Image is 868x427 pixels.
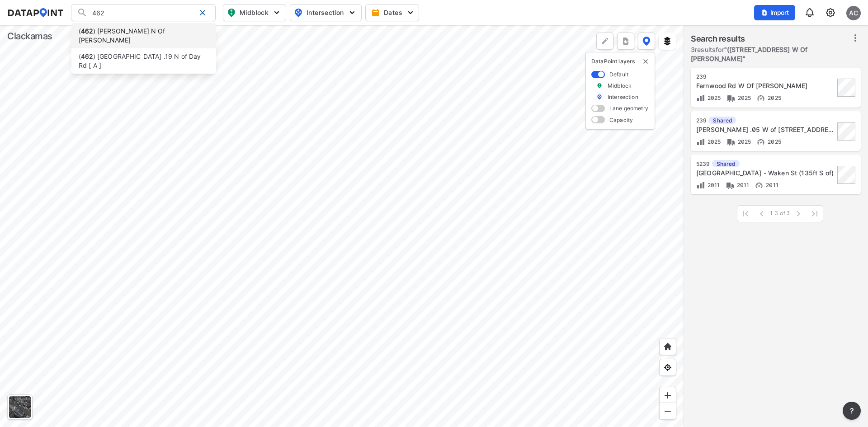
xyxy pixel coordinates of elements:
div: Fernwood Rd W Of Callahan [696,81,835,90]
img: 5YPKRKmlfpI5mqlR8AD95paCi+0kK1fRFDJSaMmawlwaeJcJwk9O2fotCW5ve9gAAAAASUVORK5CYII= [272,8,281,17]
a: Import [754,8,799,17]
span: 2025 [705,94,721,101]
img: Volume count [696,137,705,146]
img: Vehicle speed [756,137,765,146]
img: data-point-layers.37681fc9.svg [642,37,651,46]
span: 2025 [705,138,721,145]
div: View my location [659,359,676,376]
label: Intersection [608,93,638,101]
img: map_pin_int.54838e6b.svg [293,7,304,18]
button: more [843,402,861,420]
div: 5239 [696,160,835,168]
img: zeq5HYn9AnE9l6UmnFLPAAAAAElFTkSuQmCC [663,363,672,372]
img: MAAAAAElFTkSuQmCC [663,407,672,416]
button: Midblock [223,4,286,21]
img: Volume count [696,94,705,103]
img: Vehicle class [726,94,736,103]
label: 3 results for [691,45,850,63]
span: 2011 [764,182,778,188]
img: Vehicle class [726,181,735,190]
strong: 462 [81,27,93,35]
span: Last Page [807,206,823,222]
span: Dates [373,8,413,17]
img: +Dz8AAAAASUVORK5CYII= [600,37,609,46]
img: Vehicle speed [756,94,765,103]
img: map_pin_mid.602f9df1.svg [226,7,237,18]
div: Clackamas [7,30,52,42]
img: marker_Midblock.5ba75e30.svg [596,82,603,89]
span: 2025 [765,138,781,145]
button: External layers [659,33,676,50]
span: 2025 [736,94,751,101]
button: Import [754,5,795,20]
div: 178th Ave - Waken St (135ft S of) [696,169,835,178]
strong: 462 [81,52,93,60]
label: Default [609,70,628,78]
span: " ([STREET_ADDRESS] W Of [PERSON_NAME] " [691,46,807,62]
img: Volume count [696,181,705,190]
p: DataPoint layers [591,58,649,65]
img: dataPointLogo.9353c09d.svg [7,8,64,17]
div: 239 [696,73,835,80]
span: ? [848,405,855,416]
img: calendar-gold.39a51dde.svg [371,8,380,17]
div: 239 [696,117,835,124]
span: Intersection [294,7,356,18]
span: 2011 [705,182,720,188]
span: Next Page [790,206,807,222]
div: Toggle basemap [7,394,33,420]
div: Polygon tool [596,33,613,50]
button: Dates [365,4,419,21]
li: ( ) [GEOGRAPHIC_DATA] .19 N of Day Rd [ A ] [71,48,216,74]
div: Clear search [195,5,210,20]
span: Midblock [227,7,280,18]
img: xqJnZQTG2JQi0x5lvmkeSNbbgIiQD62bqHG8IfrOzanD0FsRdYrij6fAAAAAElFTkSuQmCC [621,37,630,46]
div: AC [846,6,861,20]
button: delete [642,58,649,65]
div: Home [659,338,676,355]
label: Search results [691,33,850,45]
span: 2025 [736,138,751,145]
img: Vehicle speed [755,181,764,190]
span: 2011 [735,182,750,188]
label: Capacity [609,116,633,124]
div: Zoom in [659,387,676,404]
img: file_add.62c1e8a2.svg [761,9,768,16]
label: Midblock [608,82,632,89]
img: 5YPKRKmlfpI5mqlR8AD95paCi+0kK1fRFDJSaMmawlwaeJcJwk9O2fotCW5ve9gAAAAASUVORK5CYII= [406,8,415,17]
img: Vehicle class [726,137,736,146]
li: ( ) [PERSON_NAME] N Of [PERSON_NAME] [71,23,216,48]
img: layers.ee07997e.svg [663,37,672,46]
div: Walker Rd .05 W of 123rd Ave [ A ] [696,125,835,134]
span: 2025 [765,94,781,101]
input: Search [88,5,195,20]
img: close-external-leyer.3061a1c7.svg [642,58,649,65]
img: 8A77J+mXikMhHQAAAAASUVORK5CYII= [804,7,815,18]
img: marker_Intersection.6861001b.svg [596,93,603,101]
span: Previous Page [754,206,770,222]
img: 5YPKRKmlfpI5mqlR8AD95paCi+0kK1fRFDJSaMmawlwaeJcJwk9O2fotCW5ve9gAAAAASUVORK5CYII= [348,8,357,17]
label: Lane geometry [609,104,648,112]
button: Intersection [290,4,362,21]
span: Import [759,8,790,17]
img: +XpAUvaXAN7GudzAAAAAElFTkSuQmCC [663,342,672,351]
span: First Page [737,206,754,222]
img: cids17cp3yIFEOpj3V8A9qJSH103uA521RftCD4eeui4ksIb+krbm5XvIjxD52OS6NWLn9gAAAAAElFTkSuQmCC [825,7,836,18]
button: more [617,33,634,50]
span: Shared [708,117,736,124]
span: 1-3 of 3 [770,210,790,217]
span: Shared [712,160,740,167]
div: Zoom out [659,403,676,420]
img: ZvzfEJKXnyWIrJytrsY285QMwk63cM6Drc+sIAAAAASUVORK5CYII= [663,391,672,400]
